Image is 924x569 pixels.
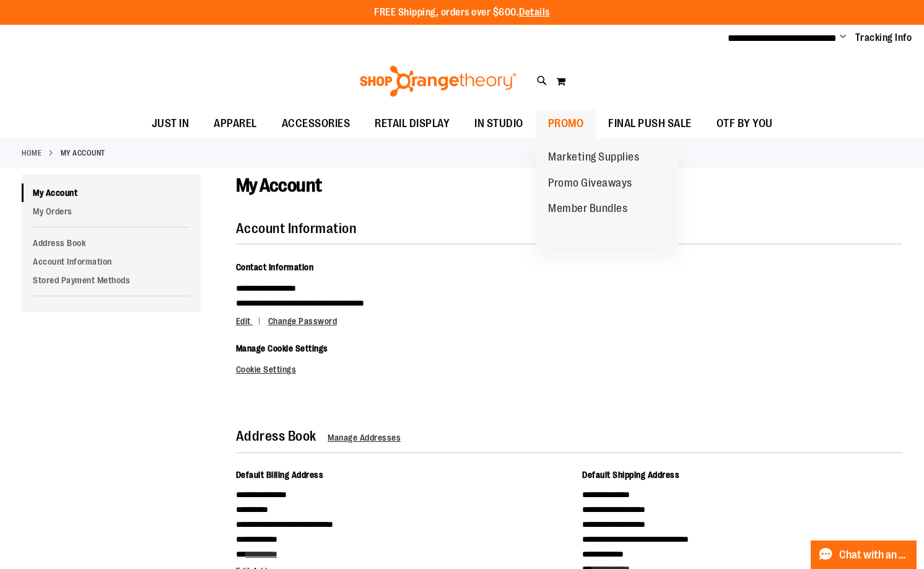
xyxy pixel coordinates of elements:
a: APPAREL [201,110,269,138]
strong: Account Information [236,221,357,236]
a: JUST IN [139,110,202,138]
span: Member Bundles [548,202,627,218]
span: JUST IN [152,110,190,138]
span: APPAREL [214,110,257,138]
a: Edit [236,316,266,326]
span: Edit [236,316,251,326]
a: Account Information [22,252,201,271]
a: My Orders [22,202,201,221]
strong: Address Book [236,428,316,444]
span: Default Shipping Address [582,470,679,480]
ul: PROMO [536,138,678,247]
a: Change Password [268,316,338,326]
span: IN STUDIO [474,110,523,138]
button: Account menu [840,32,846,44]
a: ACCESSORIES [269,110,363,138]
span: My Account [236,175,322,196]
a: Cookie Settings [236,364,297,374]
span: Promo Giveaways [548,177,632,192]
strong: My Account [61,148,105,159]
a: IN STUDIO [462,110,536,138]
a: RETAIL DISPLAY [362,110,462,138]
img: Shop Orangetheory [358,66,518,97]
a: Stored Payment Methods [22,271,201,289]
a: PROMO [536,110,596,138]
span: Manage Cookie Settings [236,343,328,353]
span: Marketing Supplies [548,151,639,166]
span: PROMO [548,110,584,138]
a: Promo Giveaways [536,170,645,196]
span: RETAIL DISPLAY [375,110,450,138]
span: Chat with an Expert [839,549,909,561]
a: My Account [22,183,201,202]
span: ACCESSORIES [282,110,351,138]
a: Home [22,148,41,159]
span: Default Billing Address [236,470,324,480]
a: Manage Addresses [328,433,401,443]
p: FREE Shipping, orders over $600. [374,6,550,20]
a: Tracking Info [855,31,912,45]
span: Contact Information [236,262,314,272]
a: OTF BY YOU [704,110,785,138]
a: Details [519,7,550,18]
a: Address Book [22,234,201,252]
a: FINAL PUSH SALE [596,110,704,138]
button: Chat with an Expert [811,540,917,569]
a: Member Bundles [536,196,640,222]
span: FINAL PUSH SALE [608,110,692,138]
a: Marketing Supplies [536,144,652,170]
span: OTF BY YOU [717,110,773,138]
